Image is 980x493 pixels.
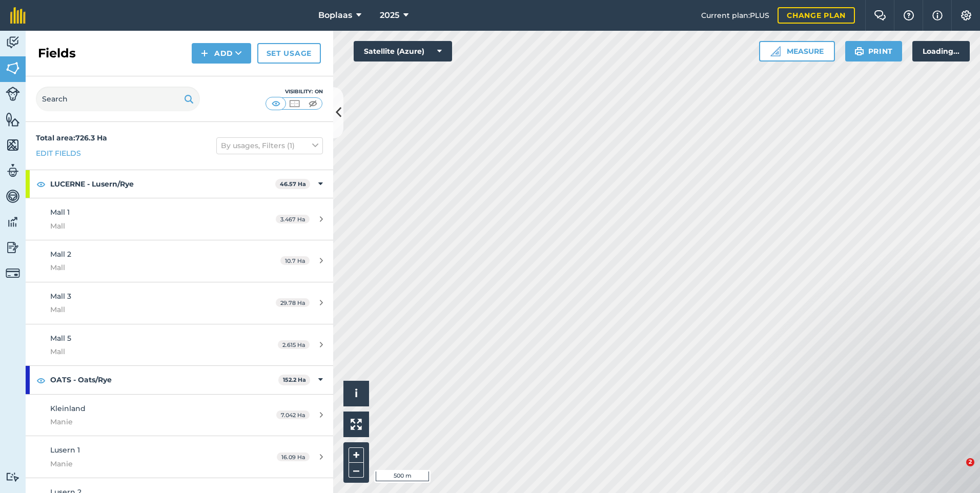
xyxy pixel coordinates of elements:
button: By usages, Filters (1) [216,137,323,154]
div: Visibility: On [266,88,323,96]
img: Four arrows, one pointing top left, one top right, one bottom right and the last bottom left [351,419,362,430]
button: Measure [759,41,835,61]
span: Mall 3 [50,292,71,301]
img: svg+xml;base64,PD94bWwgdmVyc2lvbj0iMS4wIiBlbmNvZGluZz0idXRmLTgiPz4KPCEtLSBHZW5lcmF0b3I6IEFkb2JlIE... [6,189,20,204]
img: A cog icon [960,10,972,20]
img: svg+xml;base64,PD94bWwgdmVyc2lvbj0iMS4wIiBlbmNvZGluZz0idXRmLTgiPz4KPCEtLSBHZW5lcmF0b3I6IEFkb2JlIE... [6,35,20,50]
img: fieldmargin Logo [10,7,26,24]
img: svg+xml;base64,PHN2ZyB4bWxucz0iaHR0cDovL3d3dy53My5vcmcvMjAwMC9zdmciIHdpZHRoPSIxNCIgaGVpZ2h0PSIyNC... [201,47,208,59]
span: 29.78 Ha [276,298,310,307]
img: Two speech bubbles overlapping with the left bubble in the forefront [874,10,886,20]
strong: 46.57 Ha [280,180,306,188]
img: svg+xml;base64,PHN2ZyB4bWxucz0iaHR0cDovL3d3dy53My5vcmcvMjAwMC9zdmciIHdpZHRoPSI1NiIgaGVpZ2h0PSI2MC... [6,60,20,76]
img: svg+xml;base64,PHN2ZyB4bWxucz0iaHR0cDovL3d3dy53My5vcmcvMjAwMC9zdmciIHdpZHRoPSIxOSIgaGVpZ2h0PSIyNC... [854,45,864,57]
span: Mall 1 [50,208,70,217]
span: Kleinland [50,404,86,413]
a: Change plan [778,7,855,24]
button: Satellite (Azure) [354,41,452,61]
a: Edit fields [36,148,81,159]
button: i [343,381,369,406]
span: i [355,387,358,400]
button: Print [845,41,903,61]
div: OATS - Oats/Rye152.2 Ha [26,366,333,394]
span: 3.467 Ha [276,215,310,223]
span: Current plan : PLUS [701,10,769,21]
button: + [349,447,364,463]
span: Lusern 1 [50,445,80,455]
div: Loading... [912,41,970,61]
strong: 152.2 Ha [283,376,306,383]
span: 10.7 Ha [280,256,310,265]
div: LUCERNE - Lusern/Rye46.57 Ha [26,170,333,198]
img: svg+xml;base64,PD94bWwgdmVyc2lvbj0iMS4wIiBlbmNvZGluZz0idXRmLTgiPz4KPCEtLSBHZW5lcmF0b3I6IEFkb2JlIE... [6,266,20,280]
span: 2.615 Ha [278,340,310,349]
img: svg+xml;base64,PD94bWwgdmVyc2lvbj0iMS4wIiBlbmNvZGluZz0idXRmLTgiPz4KPCEtLSBHZW5lcmF0b3I6IEFkb2JlIE... [6,87,20,101]
a: KleinlandManie7.042 Ha [26,395,333,436]
button: Add [192,43,251,64]
span: Boplaas [318,9,352,22]
a: Mall 2Mall10.7 Ha [26,240,333,282]
h2: Fields [38,45,76,61]
a: Set usage [257,43,321,64]
a: Lusern 1Manie16.09 Ha [26,436,333,478]
span: 2 [966,458,974,466]
img: A question mark icon [903,10,915,20]
a: Mall 1Mall3.467 Ha [26,198,333,240]
img: svg+xml;base64,PD94bWwgdmVyc2lvbj0iMS4wIiBlbmNvZGluZz0idXRmLTgiPz4KPCEtLSBHZW5lcmF0b3I6IEFkb2JlIE... [6,240,20,255]
span: Manie [50,458,243,469]
img: svg+xml;base64,PHN2ZyB4bWxucz0iaHR0cDovL3d3dy53My5vcmcvMjAwMC9zdmciIHdpZHRoPSI1MCIgaGVpZ2h0PSI0MC... [288,98,301,109]
span: Manie [50,416,243,427]
input: Search [36,87,200,111]
img: svg+xml;base64,PHN2ZyB4bWxucz0iaHR0cDovL3d3dy53My5vcmcvMjAwMC9zdmciIHdpZHRoPSIxOCIgaGVpZ2h0PSIyNC... [36,178,46,190]
span: 2025 [380,9,399,22]
span: Mall [50,220,243,232]
span: Mall [50,304,243,315]
span: Mall 5 [50,334,71,343]
span: Mall [50,262,243,273]
img: svg+xml;base64,PHN2ZyB4bWxucz0iaHR0cDovL3d3dy53My5vcmcvMjAwMC9zdmciIHdpZHRoPSI1MCIgaGVpZ2h0PSI0MC... [307,98,319,109]
img: svg+xml;base64,PHN2ZyB4bWxucz0iaHR0cDovL3d3dy53My5vcmcvMjAwMC9zdmciIHdpZHRoPSI1NiIgaGVpZ2h0PSI2MC... [6,137,20,153]
img: svg+xml;base64,PHN2ZyB4bWxucz0iaHR0cDovL3d3dy53My5vcmcvMjAwMC9zdmciIHdpZHRoPSIxNyIgaGVpZ2h0PSIxNy... [932,9,943,22]
img: svg+xml;base64,PHN2ZyB4bWxucz0iaHR0cDovL3d3dy53My5vcmcvMjAwMC9zdmciIHdpZHRoPSI1NiIgaGVpZ2h0PSI2MC... [6,112,20,127]
img: svg+xml;base64,PD94bWwgdmVyc2lvbj0iMS4wIiBlbmNvZGluZz0idXRmLTgiPz4KPCEtLSBHZW5lcmF0b3I6IEFkb2JlIE... [6,472,20,482]
img: svg+xml;base64,PHN2ZyB4bWxucz0iaHR0cDovL3d3dy53My5vcmcvMjAwMC9zdmciIHdpZHRoPSIxOSIgaGVpZ2h0PSIyNC... [184,93,194,105]
img: svg+xml;base64,PD94bWwgdmVyc2lvbj0iMS4wIiBlbmNvZGluZz0idXRmLTgiPz4KPCEtLSBHZW5lcmF0b3I6IEFkb2JlIE... [6,163,20,178]
span: 7.042 Ha [276,410,310,419]
strong: Total area : 726.3 Ha [36,133,107,142]
img: svg+xml;base64,PHN2ZyB4bWxucz0iaHR0cDovL3d3dy53My5vcmcvMjAwMC9zdmciIHdpZHRoPSI1MCIgaGVpZ2h0PSI0MC... [270,98,282,109]
span: Mall [50,346,243,357]
span: 16.09 Ha [277,453,310,461]
img: svg+xml;base64,PHN2ZyB4bWxucz0iaHR0cDovL3d3dy53My5vcmcvMjAwMC9zdmciIHdpZHRoPSIxOCIgaGVpZ2h0PSIyNC... [36,374,46,386]
strong: LUCERNE - Lusern/Rye [50,170,275,198]
span: Mall 2 [50,250,71,259]
a: Mall 3Mall29.78 Ha [26,282,333,324]
a: Mall 5Mall2.615 Ha [26,324,333,366]
img: Ruler icon [770,46,781,56]
img: svg+xml;base64,PD94bWwgdmVyc2lvbj0iMS4wIiBlbmNvZGluZz0idXRmLTgiPz4KPCEtLSBHZW5lcmF0b3I6IEFkb2JlIE... [6,214,20,230]
button: – [349,463,364,478]
iframe: Intercom live chat [945,458,970,483]
strong: OATS - Oats/Rye [50,366,278,394]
